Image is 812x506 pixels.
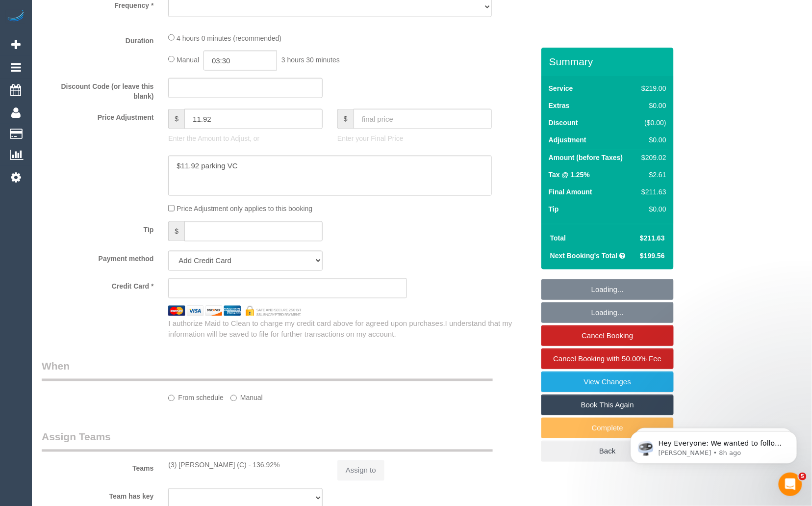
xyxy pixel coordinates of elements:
label: Service [549,83,573,93]
input: final price [354,109,492,129]
a: Book This Again [541,395,674,415]
span: $ [337,109,354,129]
label: Team has key [34,488,161,502]
label: Manual [230,390,263,403]
img: Automaid Logo [6,10,25,24]
p: Enter the Amount to Adjust, or [168,133,323,143]
strong: Total [550,234,566,242]
span: 3 hours 30 minutes [281,56,340,64]
div: $0.00 [638,204,666,214]
label: Tax @ 1.25% [549,170,590,180]
span: Manual [177,56,199,64]
div: $0.00 [638,101,666,110]
div: $209.02 [638,153,666,162]
label: Amount (before Taxes) [549,153,623,162]
h3: Summary [549,56,669,67]
span: $ [168,221,184,241]
label: Duration [34,32,161,46]
p: Message from Ellie, sent 8h ago [43,38,169,47]
span: Price Adjustment only applies to this booking [177,205,312,213]
a: Cancel Booking with 50.00% Fee [541,348,674,369]
span: Cancel Booking with 50.00% Fee [554,354,662,363]
label: Tip [34,221,161,235]
span: 5 [799,473,807,480]
span: 4 hours 0 minutes (recommended) [177,34,281,42]
a: Back [541,441,674,461]
span: I understand that my information will be saved to file for further transactions on my account. [168,320,512,338]
label: Payment method [34,251,161,264]
p: Enter your Final Price [337,133,492,143]
span: $211.63 [640,234,665,242]
div: $219.00 [638,83,666,93]
label: Price Adjustment [34,109,161,122]
img: credit cards [161,306,309,317]
label: Credit Card * [34,278,161,292]
div: $211.63 [638,187,666,197]
div: $2.61 [638,170,666,180]
iframe: Secure card payment input frame [177,284,399,293]
span: Hey Everyone: We wanted to follow up and let you know we have been closely monitoring the account... [43,28,168,134]
a: Cancel Booking [541,325,674,346]
strong: Next Booking's Total [550,252,618,260]
label: From schedule [168,390,224,403]
span: $ [168,109,184,129]
div: (3) [PERSON_NAME] (C) - 136.92% [168,460,323,470]
label: Discount [549,118,578,128]
span: $199.56 [640,252,665,260]
label: Tip [549,204,559,214]
input: From schedule [168,395,175,401]
iframe: Intercom live chat [779,473,802,496]
legend: Assign Teams [42,430,493,452]
legend: When [42,359,493,381]
a: View Changes [541,372,674,392]
input: Manual [230,395,237,401]
div: ($0.00) [638,118,666,128]
label: Discount Code (or leave this blank) [34,78,161,101]
label: Teams [34,460,161,474]
div: $0.00 [638,135,666,145]
label: Extras [549,101,570,110]
div: I authorize Maid to Clean to charge my credit card above for agreed upon purchases. [161,319,541,340]
iframe: Intercom notifications message [616,411,812,479]
label: Final Amount [549,187,592,197]
label: Adjustment [549,135,586,145]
